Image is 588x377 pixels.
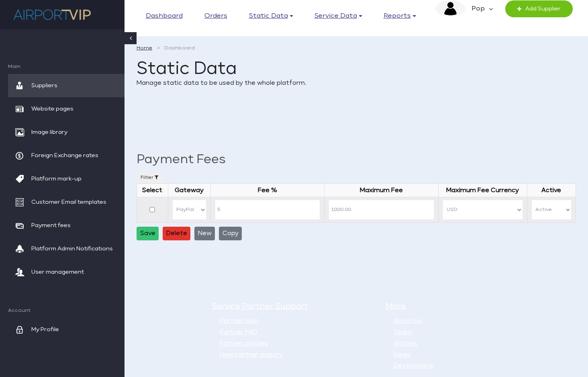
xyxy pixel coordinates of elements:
span: Image library [31,121,67,144]
button: Save [137,227,159,240]
a: About us [394,318,422,324]
button: Copy [219,227,242,240]
h5: More [386,301,553,312]
span: Platform mark-up [31,167,82,191]
a: News [394,352,411,358]
th: Fee % [210,184,324,197]
span: Website pages [31,97,73,121]
a: Service data [314,10,362,22]
a: Customer Email templates [8,191,125,214]
th: Select [137,184,168,197]
p: Manage static data to be used by the whole platform. [137,78,576,88]
a: image description Pop [435,0,493,17]
span: Customer Email templates [31,191,106,214]
button: Filter [137,172,163,183]
th: Gateway [168,184,210,197]
a: Image library [8,121,125,144]
img: image description [435,0,465,17]
h5: Service Partner Support [212,301,380,312]
a: Partner FAQ [220,329,257,335]
a: Partner login [220,318,259,324]
th: Maximum fee [325,184,438,197]
a: Home [137,44,152,52]
a: Team [394,329,412,335]
a: Website pages [8,97,125,121]
h2: Payment Fees [137,151,576,169]
h1: Static Data [137,60,576,78]
span: Payment fees [31,214,71,237]
button: New [194,227,215,240]
a: Articles [394,340,417,346]
span: Platform Admin Notifications [31,237,113,260]
a: Dashboard [146,10,183,22]
a: Orders [204,10,227,22]
a: Platform mark-up [8,167,125,191]
img: company logo here [12,6,92,23]
a: New partner enquiry [220,352,283,358]
span: Suppliers [31,74,57,97]
th: Active [527,184,576,197]
li: Dashboard [158,44,195,52]
a: Partner policies [220,340,268,346]
button: Delete [163,227,190,240]
em: Pop [465,0,489,17]
a: Foreign Exchange rates [8,144,125,167]
span: Main [8,64,125,70]
a: Suppliers [8,74,125,97]
a: Static data [249,10,293,22]
span: Foreign Exchange rates [31,144,98,167]
a: Platform Admin Notifications [8,237,125,260]
th: Maximum fee currency [438,184,527,197]
a: Reports [384,10,416,22]
a: Payment fees [8,214,125,237]
a: Destinations [394,363,433,369]
span: Add Supplier [521,0,561,17]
